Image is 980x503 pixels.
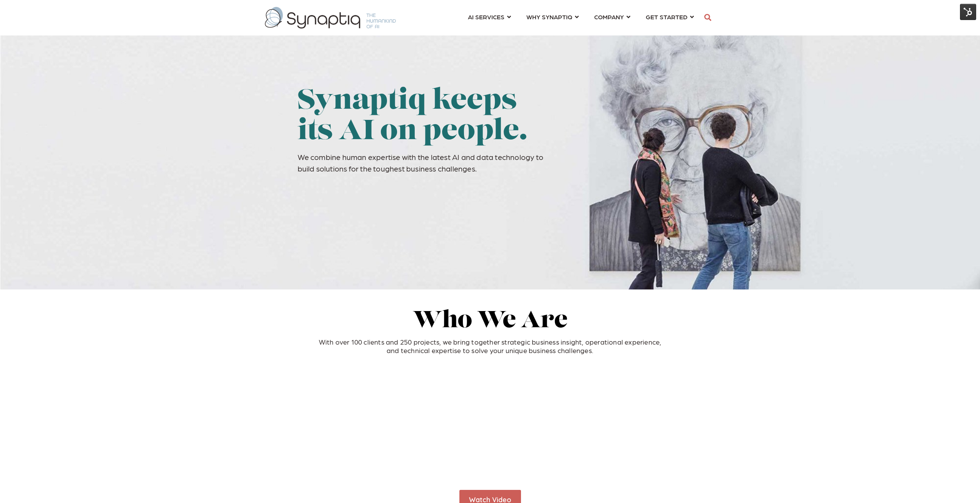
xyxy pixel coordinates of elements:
[417,369,563,451] iframe: HubSpot Video
[468,12,504,22] span: AI SERVICES
[298,187,384,207] iframe: Embedded CTA
[594,10,630,24] a: COMPANY
[265,7,396,29] img: synaptiq logo-1
[594,12,624,22] span: COMPANY
[468,10,511,24] a: AI SERVICES
[575,369,721,451] iframe: HubSpot Video
[459,471,522,490] iframe: Embedded CTA
[960,4,976,20] img: HubSpot Tools Menu Toggle
[646,10,694,24] a: GET STARTED
[526,12,572,22] span: WHY SYNAPTIQ
[298,88,528,146] span: Synaptiq keeps its AI on people.
[460,4,702,32] nav: menu
[317,309,663,334] h2: Who We Are
[298,151,551,174] p: We combine human expertise with the latest AI and data technology to build solutions for the toug...
[646,12,687,22] span: GET STARTED
[406,187,475,207] iframe: Embedded CTA
[526,10,579,24] a: WHY SYNAPTIQ
[259,369,405,451] iframe: HubSpot Video
[317,338,663,354] p: With over 100 clients and 250 projects, we bring together strategic business insight, operational...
